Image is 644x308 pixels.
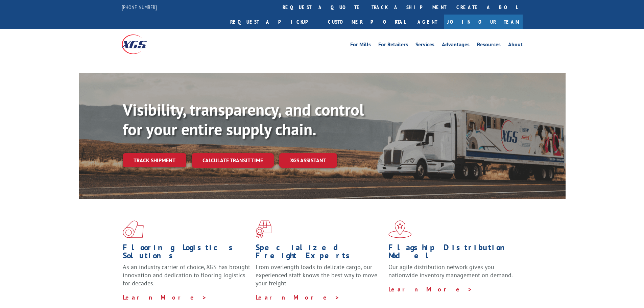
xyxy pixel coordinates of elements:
[256,293,340,301] a: Learn More >
[388,243,516,263] h1: Flagship Distribution Model
[411,15,444,29] a: Agent
[388,285,473,293] a: Learn More >
[123,99,364,140] b: Visibility, transparency, and control for your entire supply chain.
[122,4,157,10] a: [PHONE_NUMBER]
[388,220,412,238] img: xgs-icon-flagship-distribution-model-red
[323,15,411,29] a: Customer Portal
[256,263,383,293] p: From overlength loads to delicate cargo, our experienced staff knows the best way to move your fr...
[123,220,144,238] img: xgs-icon-total-supply-chain-intelligence-red
[388,263,513,279] span: Our agile distribution network gives you nationwide inventory management on demand.
[415,42,434,49] a: Services
[444,15,523,29] a: Join Our Team
[256,243,383,263] h1: Specialized Freight Experts
[123,243,251,263] h1: Flooring Logistics Solutions
[508,42,523,49] a: About
[279,153,337,168] a: XGS ASSISTANT
[350,42,371,49] a: For Mills
[378,42,408,49] a: For Retailers
[256,220,271,238] img: xgs-icon-focused-on-flooring-red
[477,42,501,49] a: Resources
[192,153,274,168] a: Calculate transit time
[225,15,323,29] a: Request a pickup
[123,293,207,301] a: Learn More >
[123,263,250,287] span: As an industry carrier of choice, XGS has brought innovation and dedication to flooring logistics...
[123,153,186,167] a: Track shipment
[442,42,470,49] a: Advantages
